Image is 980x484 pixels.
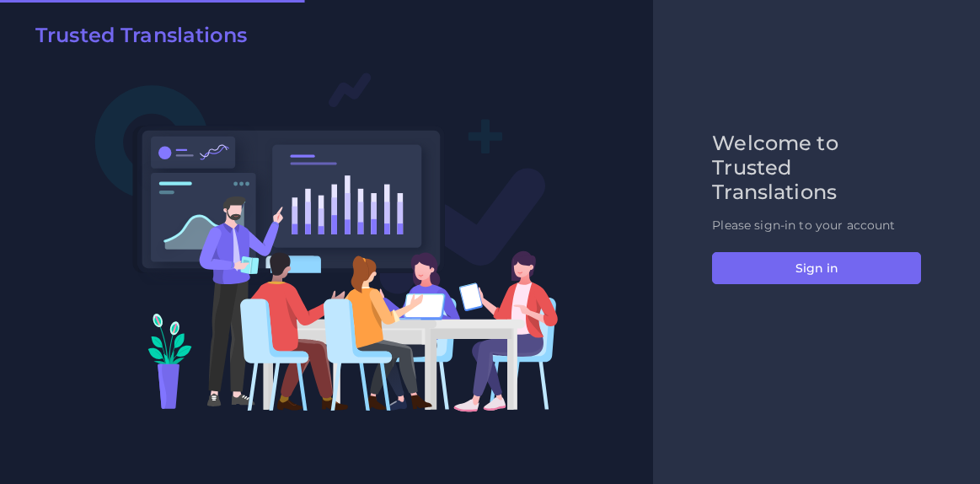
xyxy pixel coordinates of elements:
img: Login V2 [94,72,559,412]
h2: Welcome to Trusted Translations [712,132,921,204]
p: Please sign-in to your account [712,217,921,234]
h2: Trusted Translations [35,24,247,48]
a: Trusted Translations [24,24,247,54]
button: Sign in [712,252,921,284]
